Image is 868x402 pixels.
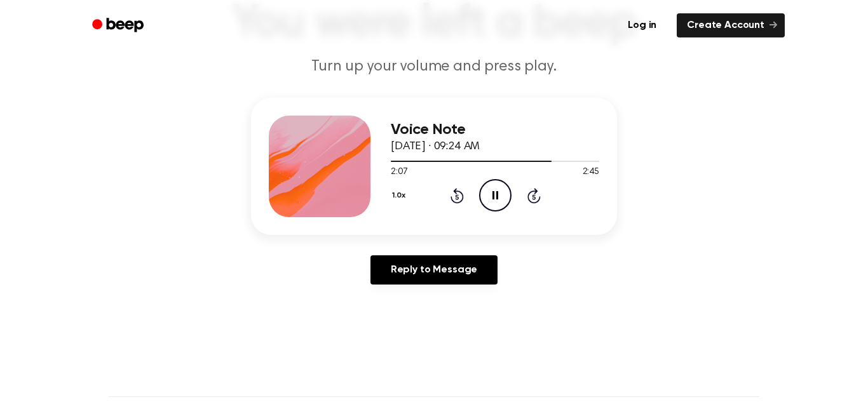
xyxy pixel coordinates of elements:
span: 2:45 [583,166,599,179]
button: 1.0x [391,185,410,206]
p: Turn up your volume and press play. [190,57,678,77]
span: [DATE] · 09:24 AM [391,141,480,152]
a: Reply to Message [370,255,498,285]
a: Beep [83,13,155,38]
h3: Voice Note [391,121,599,138]
span: 2:07 [391,166,407,179]
a: Create Account [677,13,785,37]
a: Log in [615,11,669,40]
